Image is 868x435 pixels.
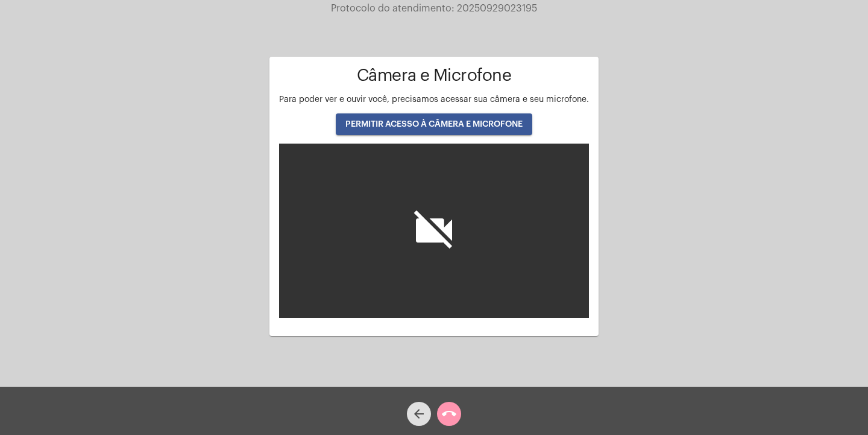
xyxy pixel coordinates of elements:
span: Protocolo do atendimento: 20250929023195 [331,4,537,13]
span: PERMITIR ACESSO À CÂMERA E MICROFONE [345,120,523,129]
mat-icon: arrow_back [412,407,426,421]
mat-icon: call_end [442,407,456,421]
i: videocam_off [410,206,458,255]
span: Para poder ver e ouvir você, precisamos acessar sua câmera e seu microfone. [279,95,589,104]
button: PERMITIR ACESSO À CÂMERA E MICROFONE [336,113,532,135]
h1: Câmera e Microfone [279,66,589,85]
